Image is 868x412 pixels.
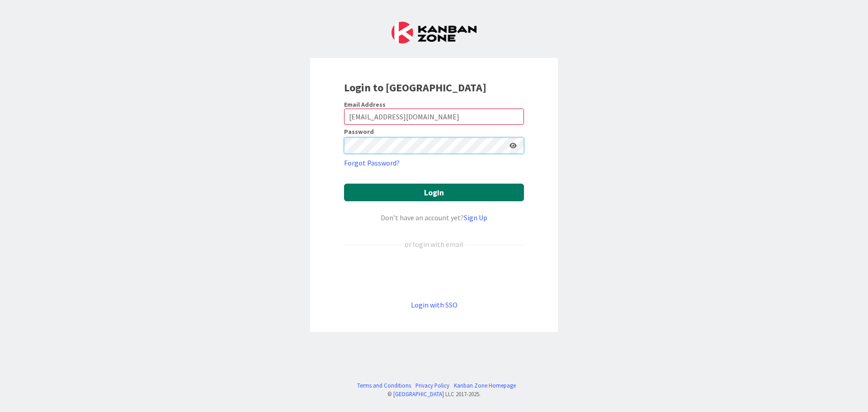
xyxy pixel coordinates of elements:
[344,184,524,201] button: Login
[415,381,449,390] a: Privacy Policy
[464,213,487,222] a: Sign Up
[344,100,386,109] label: Email Address
[344,212,524,223] div: Don’t have an account yet?
[344,128,374,135] label: Password
[353,390,516,398] div: © LLC 2017- 2025 .
[402,239,466,250] div: or login with email
[454,381,516,390] a: Kanban Zone Homepage
[344,81,486,95] b: Login to [GEOGRAPHIC_DATA]
[392,22,476,43] img: Kanban Zone
[393,390,444,398] a: [GEOGRAPHIC_DATA]
[344,157,400,168] a: Forgot Password?
[357,381,411,390] a: Terms and Conditions
[411,300,458,309] a: Login with SSO
[340,265,528,284] iframe: Sign in with Google Button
